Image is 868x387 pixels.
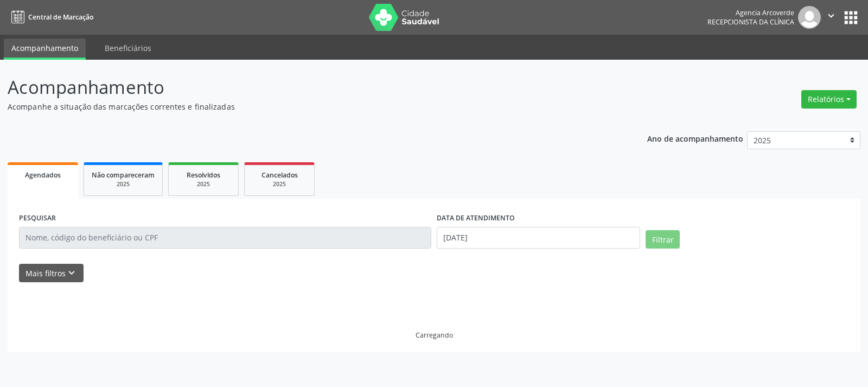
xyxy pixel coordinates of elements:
span: Resolvidos [187,170,220,180]
button: apps [841,8,860,27]
label: DATA DE ATENDIMENTO [437,210,515,227]
i: keyboard_arrow_down [66,267,78,279]
span: Cancelados [261,170,298,180]
div: 2025 [176,180,231,188]
p: Acompanhe a situação das marcações correntes e finalizadas [8,101,604,112]
p: Ano de acompanhamento [647,131,743,145]
a: Acompanhamento [4,39,86,60]
i:  [825,10,837,22]
div: Carregando [416,331,453,340]
div: Agencia Arcoverde [707,8,794,17]
input: Nome, código do beneficiário ou CPF [19,227,431,249]
img: img [798,6,821,29]
span: Não compareceram [92,170,155,180]
button: Filtrar [646,230,680,249]
button: Mais filtroskeyboard_arrow_down [19,264,84,283]
input: Selecione um intervalo [437,227,640,249]
span: Recepcionista da clínica [707,17,794,27]
a: Beneficiários [97,39,159,58]
div: 2025 [92,180,155,188]
a: Central de Marcação [8,8,93,26]
button:  [821,6,841,29]
button: Relatórios [801,90,857,109]
span: Agendados [25,170,61,180]
span: Central de Marcação [28,12,93,22]
p: Acompanhamento [8,74,604,101]
div: 2025 [252,180,307,188]
label: PESQUISAR [19,210,56,227]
